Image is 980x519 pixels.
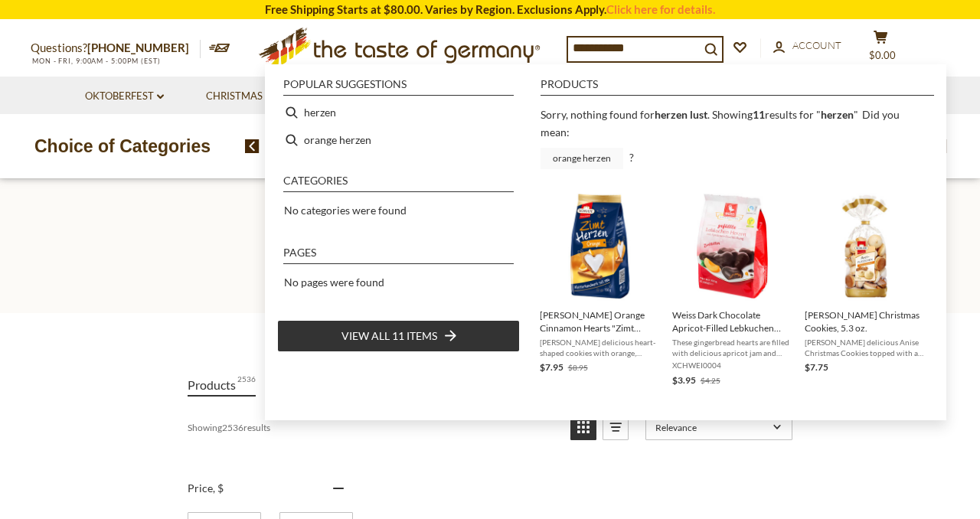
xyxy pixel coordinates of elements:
[540,361,563,373] span: $7.95
[869,49,896,61] span: $0.00
[188,481,224,495] span: Price
[534,184,666,394] li: Schulte Orange Cinnamon Hearts "Zimt Orange Herzen", 5.3 oz.
[753,108,765,121] b: 11
[540,191,660,388] a: [PERSON_NAME] Orange Cinnamon Hearts "Zimt Orange Herzen", 5.3 oz.[PERSON_NAME] delicious heart-s...
[645,414,792,440] a: Sort options
[31,57,161,65] span: MON - FRI, 9:00AM - 5:00PM (EST)
[570,414,596,440] a: View grid mode
[283,247,514,264] li: Pages
[655,422,768,433] span: Relevance
[809,191,920,302] img: Schulte Anise Christmas Cookies
[47,248,933,282] h1: Search results
[283,79,514,96] li: Popular suggestions
[799,184,931,394] li: Schulte Anise Christmas Cookies, 5.3 oz.
[283,175,514,192] li: Categories
[284,276,384,289] span: No pages were found
[541,148,623,169] a: orange herzen
[701,376,720,385] span: $4.25
[284,204,407,217] span: No categories were found
[222,422,243,433] b: 2536
[821,108,854,121] a: herzen
[540,337,660,358] span: [PERSON_NAME] delicious heart-shaped cookies with orange, almond, hazelnut, and cinnamon notes, t...
[805,191,925,388] a: Schulte Anise Christmas Cookies[PERSON_NAME] Christmas Cookies, 5.3 oz.[PERSON_NAME] delicious An...
[206,88,337,105] a: Christmas - PRE-ORDER
[603,414,629,440] a: View list mode
[672,374,696,386] span: $3.95
[541,108,710,121] span: Sorry, nothing found for .
[805,308,925,335] span: [PERSON_NAME] Christmas Cookies, 5.3 oz.
[857,30,903,68] button: $0.00
[237,374,256,395] span: 2536
[541,79,934,96] li: Products
[540,308,660,335] span: [PERSON_NAME] Orange Cinnamon Hearts "Zimt Orange Herzen", 5.3 oz.
[188,414,559,440] div: Showing results
[672,308,792,335] span: Weiss Dark Chocolate Apricot-Filled Lebkuchen Hearts, 5.5 oz.
[773,38,841,54] a: Account
[87,41,189,54] a: [PHONE_NUMBER]
[341,328,437,344] span: View all 11 items
[606,2,715,16] a: Click here for details.
[213,481,224,495] span: , $
[666,184,799,394] li: Weiss Dark Chocolate Apricot-Filled Lebkuchen Hearts, 5.5 oz.
[677,191,788,302] img: Weiss Apricot Filled Lebkuchen Herzen in Dark Chocolate
[245,139,260,153] img: previous arrow
[672,360,792,370] span: XCHWEI0004
[277,320,520,352] li: View all 11 items
[277,126,520,154] li: orange herzen
[672,191,792,388] a: Weiss Apricot Filled Lebkuchen Herzen in Dark ChocolateWeiss Dark Chocolate Apricot-Filled Lebkuc...
[805,337,925,358] span: [PERSON_NAME] delicious Anise Christmas Cookies topped with a melt-in-the-mouth icing. Perfect to...
[792,39,841,51] span: Account
[188,374,256,397] a: View Products Tab
[568,363,588,372] span: $8.95
[672,337,792,358] span: These gingerbread hearts are filled with delicious apricot jam and covered with a silky dark choc...
[265,64,946,420] div: Instant Search Results
[805,361,828,373] span: $7.75
[277,99,520,126] li: herzen
[541,108,900,164] div: Did you mean: ?
[31,38,201,58] p: Questions?
[655,108,707,121] b: herzen lust
[85,88,164,105] a: Oktoberfest
[712,108,858,121] span: Showing results for " "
